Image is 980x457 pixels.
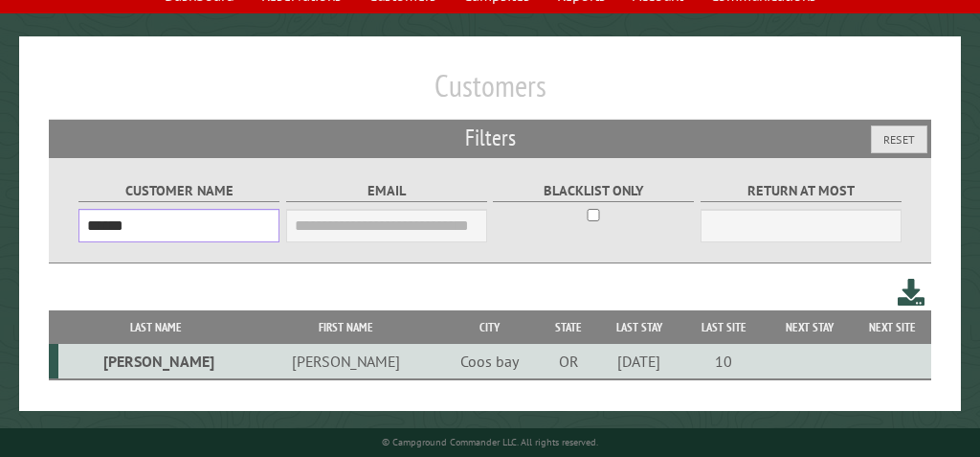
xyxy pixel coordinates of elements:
a: Download this customer list (.csv) [898,275,925,310]
h2: Filters [49,120,931,156]
div: [DATE] [599,352,679,371]
td: 10 [681,344,766,379]
th: Last Name [58,310,254,344]
label: Return at most [701,180,902,202]
th: Last Stay [596,310,681,344]
label: Blacklist only [493,180,694,202]
small: © Campground Commander LLC. All rights reserved. [382,436,598,448]
h1: Customers [49,67,931,120]
th: Last Site [681,310,766,344]
th: Next Site [855,310,931,344]
th: First Name [255,310,438,344]
label: Customer Name [78,180,279,202]
td: OR [542,344,596,379]
label: Email [286,180,487,202]
td: [PERSON_NAME] [58,344,254,379]
button: Reset [871,126,927,153]
td: [PERSON_NAME] [255,344,438,379]
th: City [437,310,541,344]
th: Next Stay [766,310,855,344]
th: State [542,310,596,344]
td: Coos bay [437,344,541,379]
